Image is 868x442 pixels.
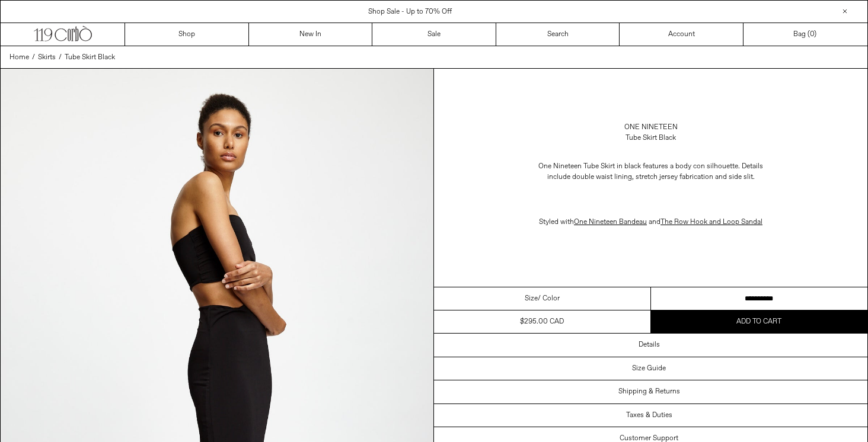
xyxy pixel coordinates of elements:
h3: Taxes & Duties [626,411,672,419]
a: New In [249,23,373,46]
div: $295.00 CAD [520,316,564,327]
a: Home [9,52,29,63]
span: ) [810,29,816,40]
span: Add to cart [736,317,781,326]
h3: Size Guide [632,364,666,373]
span: / Color [538,293,560,304]
span: / [32,52,35,63]
a: The Row Hook and Loop Sandal [660,217,762,227]
a: One Nineteen Bandeau [574,217,649,227]
span: Size [525,293,538,304]
span: Tube Skirt Black [65,53,115,62]
h3: Shipping & Returns [618,387,680,396]
a: One Nineteen [624,122,678,133]
span: Skirts [38,53,56,62]
button: Add to cart [651,310,868,333]
span: One Nineteen Bandeau [574,217,647,227]
span: 0 [810,30,814,39]
a: Skirts [38,52,56,63]
a: Shop Sale - Up to 70% Off [368,7,452,17]
a: Tube Skirt Black [65,52,115,63]
a: Shop [125,23,249,46]
span: / [59,52,62,63]
a: Account [620,23,743,46]
div: Tube Skirt Black [626,133,676,143]
span: Styled with and [539,217,762,227]
p: One Nineteen Tube Skirt in black features a body con silhouette. Details include double waist lin... [532,155,770,188]
h3: Details [639,341,660,349]
a: Bag () [743,23,867,46]
span: Home [9,53,29,62]
a: Search [496,23,620,46]
a: Sale [372,23,496,46]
